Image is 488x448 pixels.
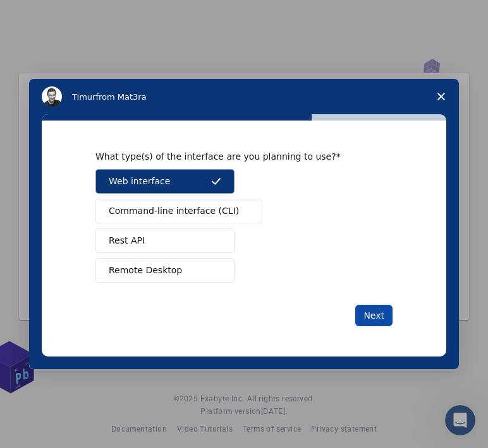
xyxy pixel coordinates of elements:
span: Timur [72,92,95,102]
span: Close survey [424,79,459,114]
button: Web interface [95,169,235,194]
div: What type(s) of the interface are you planning to use? [95,151,374,162]
span: Remote Desktop [109,264,182,277]
button: Next [355,305,393,326]
button: Command-line interface (CLI) [95,199,262,223]
span: from Mat3ra [95,92,146,102]
span: Rest API [109,234,145,247]
button: Rest API [95,228,235,253]
span: Command-line interface (CLI) [109,204,239,218]
img: Profile image for Timur [42,86,62,107]
span: Support [25,9,71,20]
button: Remote Desktop [95,258,235,283]
span: Web interface [109,175,170,188]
